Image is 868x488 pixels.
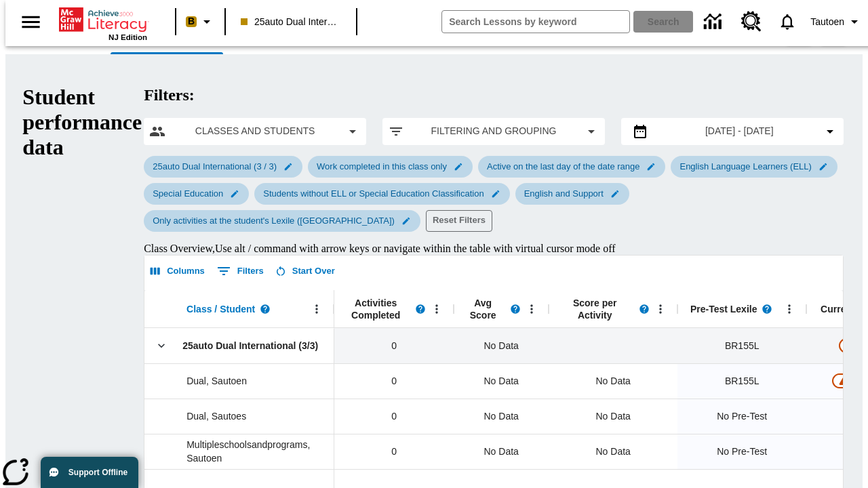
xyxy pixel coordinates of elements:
span: 0 [391,409,397,424]
button: Open Menu [650,299,671,319]
div: 0, 25auto Dual International (3/3) [334,328,454,363]
div: No Data, Dual, Sautoes [454,399,549,434]
span: Students without ELL or Special Education Classification [255,188,492,199]
div: Edit Students without ELL or Special Education Classification filter selected submenu item [254,183,509,205]
a: Data Center [696,3,733,41]
div: Edit Work completed in this class only filter selected submenu item [308,156,473,178]
button: Open side menu [11,2,51,42]
div: No Data, Dual, Sautoes [589,403,637,430]
button: Read more about the Average score [505,299,526,319]
span: Dual, Sautoen [186,374,247,388]
div: No Data, Multipleschoolsandprograms, Sautoen [454,434,549,469]
div: No Data, Multipleschoolsandprograms, Sautoen [589,438,637,465]
button: Read more about Score per Activity [634,299,654,319]
span: English and Support [516,188,612,199]
a: Resource Center, Will open in new tab [733,3,770,40]
div: Edit English Language Learners (ELL) filter selected submenu item [671,156,837,178]
span: Tautoen [810,15,844,29]
button: Read more about Pre-Test Lexile [757,299,777,319]
div: Edit 25auto Dual International (3 / 3) filter selected submenu item [144,156,302,178]
button: Boost Class color is peach. Change class color [180,9,220,34]
h2: Filters: [144,86,844,104]
div: No Data, Dual, Sautoen [454,363,549,399]
span: No Data [477,367,526,395]
button: Profile/Settings [805,9,868,34]
span: 0 [391,445,397,459]
button: Avg Score, Open Menu, [521,299,542,319]
span: Beginning reader 155 Lexile, 25auto Dual International (3/3) [725,339,759,353]
span: 25auto Dual International (3 / 3) [144,161,285,171]
div: Edit Only activities at the student's Lexile (Reading) filter selected submenu item [144,210,420,232]
div: 0, Dual, Sautoen [334,363,454,399]
span: Only activities at the student's Lexile ([GEOGRAPHIC_DATA]) [144,216,403,226]
button: Read more about Activities Completed [410,299,431,319]
svg: Click here to collapse the class row [155,339,168,352]
span: Activities Completed [341,297,410,321]
button: Select columns [147,261,208,282]
span: Filtering and Grouping [415,124,572,138]
span: 25auto Dual International (3/3) [182,339,318,352]
span: NJ Edition [108,33,147,41]
span: Beginning reader 155 Lexile, Dual, Sautoen [725,374,759,388]
span: Pre-Test Lexile [690,303,757,315]
span: No Data [477,403,526,430]
div: Edit Active on the last day of the date range filter selected submenu item [478,156,665,178]
button: Click here to collapse the class row [151,335,172,356]
span: Support Offline [68,468,127,477]
span: Work completed in this class only [309,161,455,171]
span: Active on the last day of the date range [479,161,648,171]
span: Special Education [144,188,231,199]
span: 0 [391,374,397,388]
a: Notifications [770,4,805,39]
button: Open Menu [427,299,447,319]
span: No Pre-Test, Dual, Sautoes [717,409,767,424]
div: No Data, Dual, Sautoen [589,367,637,394]
button: Open Menu [779,299,800,319]
svg: Collapse Date Range Filter [822,123,838,140]
button: Open Menu [307,299,327,319]
span: Dual, Sautoes [186,409,246,423]
button: Select classes and students menu item [149,123,361,140]
span: 0 [391,339,397,353]
button: Apply filters menu item [388,123,599,140]
button: Support Offline [41,457,138,488]
div: Home [59,5,147,41]
span: Class / Student [186,303,255,315]
div: No Data, 25auto Dual International (3/3) [454,328,549,363]
span: English Language Learners (ELL) [671,161,819,171]
span: B [188,13,195,30]
button: Select the date range menu item [627,123,838,140]
button: Read more about Class / Student [255,299,275,319]
span: No Data [477,438,526,466]
span: [DATE] - [DATE] [705,124,774,138]
div: Edit English and Support filter selected submenu item [515,183,629,205]
span: No Pre-Test, Multipleschoolsandprograms, Sautoen [717,445,767,459]
span: Multipleschoolsandprograms, Sautoen [186,438,327,465]
span: Avg Score [460,297,505,321]
div: Avg Score [454,290,549,328]
input: search field [442,11,629,33]
div: Class Overview , Use alt / command with arrow keys or navigate within the table with virtual curs... [144,243,844,255]
div: 0, Dual, Sautoes [334,399,454,434]
div: Edit Special Education filter selected submenu item [144,183,249,205]
button: Start Over [273,261,338,282]
span: 25auto Dual International [241,15,341,29]
span: No Data [477,332,526,360]
button: Show filters [214,260,267,282]
div: 0, Multipleschoolsandprograms, Sautoen [334,434,454,469]
span: Classes and Students [176,124,334,138]
span: Score per Activity [555,297,634,321]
